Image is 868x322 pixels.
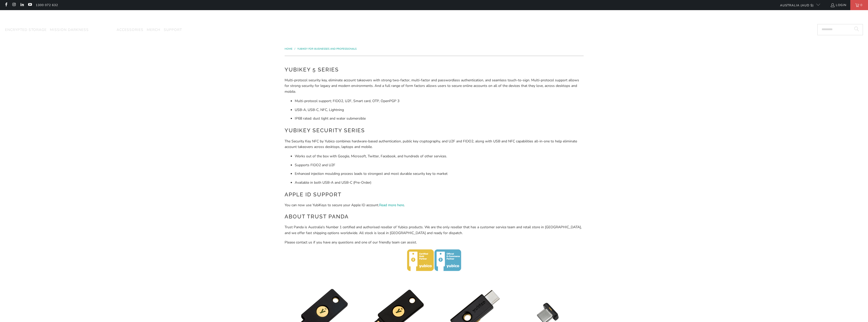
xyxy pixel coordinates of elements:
h2: YubiKey 5 Series [285,66,584,74]
span: Home [285,47,292,51]
a: Trust Panda Australia on Instagram [12,3,16,7]
a: Trust Panda Australia on Facebook [4,3,8,7]
summary: YubiKey [92,24,113,36]
span: Merch [147,27,160,32]
span: Mission Darkness [50,27,89,32]
a: Trust Panda Australia on LinkedIn [20,3,24,7]
li: Enhanced injection moulding process leads to strongest and most durable security key to market [295,171,584,177]
p: You can now use YubiKeys to secure your Apple ID account. . [285,202,584,208]
span: Support [164,27,182,32]
a: Mission Darkness [50,24,89,36]
a: Home [285,47,293,51]
a: 1300 072 632 [36,2,58,8]
span: Encrypted Storage [5,27,47,32]
input: Search... [817,24,863,35]
li: Works out of the box with Google, Microsoft, Twitter, Facebook, and hundreds of other services. [295,154,584,159]
p: Trust Panda is Australia's Number 1 certified and authorised reseller of Yubico products. We are ... [285,224,584,236]
a: Encrypted Storage [5,24,47,36]
a: YubiKey for Businesses and Professionals [297,47,357,51]
li: Available in both USB-A and USB-C (Pre-Order) [295,180,584,185]
h2: Apple ID Support [285,191,584,199]
p: The Security Key NFC by Yubico combines hardware-based authentication, public key cryptography, a... [285,139,584,150]
li: IP68 rated: dust tight and water submersible [295,116,584,121]
span: / [294,47,295,51]
p: Multi-protocol security key, eliminate account takeovers with strong two-factor, multi-factor and... [285,78,584,94]
li: Multi-protocol support; FIDO2, U2F, Smart card, OTP, OpenPGP 3 [295,98,584,104]
a: Merch [147,24,160,36]
span: Accessories [117,27,143,32]
p: Please contact us if you have any questions and one of our friendly team can assist. [285,240,584,245]
a: Read more here [379,203,404,207]
a: Login [830,2,846,8]
nav: Translation missing: en.navigation.header.main_nav [5,24,182,36]
button: Search [850,24,863,35]
li: USB-A, USB-C, NFC, Lightning [295,107,584,113]
li: Supports FIDO2 and U2F [295,162,584,168]
h2: About Trust Panda [285,213,584,221]
a: Accessories [117,24,143,36]
a: Support [164,24,182,36]
img: Trust Panda Australia [408,13,460,23]
a: Trust Panda Australia on YouTube [28,3,32,7]
span: YubiKey [92,27,108,32]
h2: YubiKey Security Series [285,126,584,135]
